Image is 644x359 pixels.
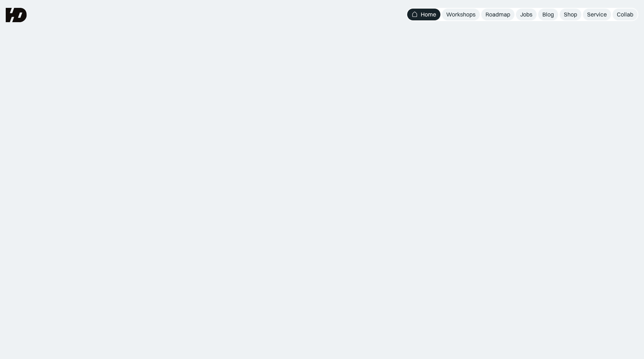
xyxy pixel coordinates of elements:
a: Home [407,9,440,20]
a: Shop [560,9,581,20]
a: Workshops [442,9,480,20]
div: Service [587,11,607,18]
a: Roadmap [481,9,514,20]
a: Service [583,9,611,20]
div: WHO’S HIRING? [459,218,495,224]
span: & [329,85,345,120]
div: Roadmap [486,11,510,18]
div: Jobs [520,11,532,18]
a: Jobs [516,9,537,20]
a: Collab [613,9,638,20]
div: Blog [542,11,554,18]
a: Blog [538,9,558,20]
div: Workshops [446,11,475,18]
div: Lihat loker desain [479,234,524,242]
div: Shop [564,11,577,18]
div: Home [421,11,436,18]
span: UIUX [175,85,238,120]
div: Collab [617,11,633,18]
